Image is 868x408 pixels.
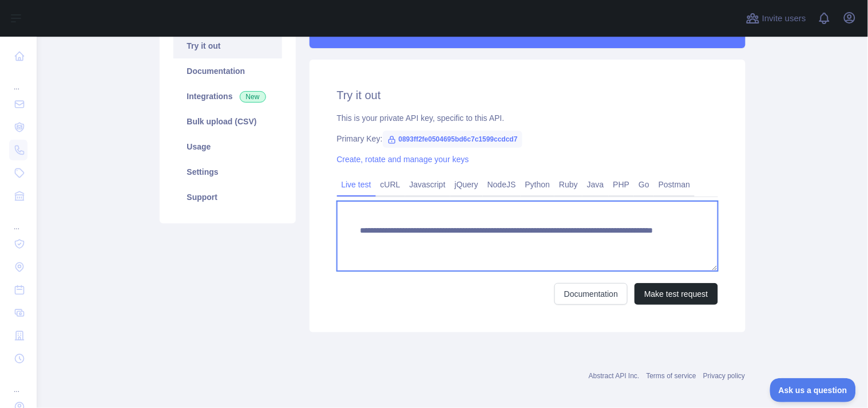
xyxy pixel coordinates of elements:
[635,283,718,305] button: Make test request
[450,175,483,194] a: jQuery
[173,134,282,159] a: Usage
[337,112,718,124] div: This is your private API key, specific to this API.
[337,175,376,194] a: Live test
[173,109,282,134] a: Bulk upload (CSV)
[647,372,696,380] a: Terms of service
[9,371,27,394] div: ...
[337,87,718,103] h2: Try it out
[337,155,469,164] a: Create, rotate and manage your keys
[337,133,718,144] div: Primary Key:
[173,84,282,109] a: Integrations New
[609,175,635,194] a: PHP
[654,175,695,194] a: Postman
[173,58,282,84] a: Documentation
[9,69,27,92] div: ...
[240,91,266,103] span: New
[521,175,555,194] a: Python
[770,378,857,402] iframe: Toggle Customer Support
[762,12,806,25] span: Invite users
[405,175,450,194] a: Javascript
[383,131,522,148] span: 0893ff2fe0504695bd6c7c1599ccdcd7
[376,175,405,194] a: cURL
[173,185,282,210] a: Support
[589,372,640,380] a: Abstract API Inc.
[744,9,808,28] button: Invite users
[173,159,282,185] a: Settings
[582,175,609,194] a: Java
[554,175,582,194] a: Ruby
[9,209,27,232] div: ...
[554,283,628,305] a: Documentation
[634,175,654,194] a: Go
[173,33,282,58] a: Try it out
[483,175,521,194] a: NodeJS
[703,372,745,380] a: Privacy policy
